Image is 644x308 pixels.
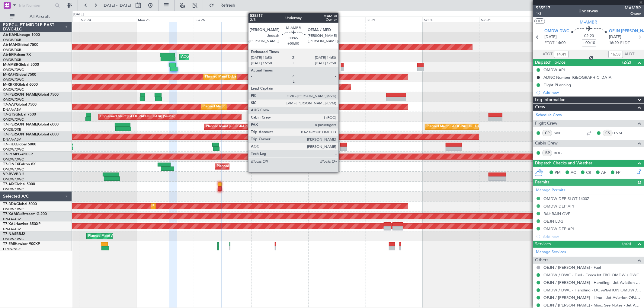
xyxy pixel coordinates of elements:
div: ISP [542,150,552,156]
div: Planned Maint Dubai (Al Maktoum Intl) [152,202,212,211]
span: A6-KAH [3,33,17,37]
a: OMDW/DWC [3,68,24,72]
a: OMDW/DWC [3,87,24,92]
span: 16:20 [609,40,619,46]
span: All Aircraft [16,14,64,19]
button: UTC [534,18,545,24]
div: Planned Maint Abuja ([PERSON_NAME] Intl) [88,232,156,241]
a: T7-GTSGlobal 7500 [3,113,36,116]
span: ATOT [543,51,553,57]
a: OMDW/DWC [3,157,24,162]
a: OMDB/DXB [3,127,21,132]
a: OMDB/DXB [3,38,21,42]
span: M-RAFI [3,73,16,77]
a: A6-KAHLineage 1000 [3,33,40,37]
span: PM [555,170,561,176]
span: Dispatch To-Dos [535,59,566,66]
a: T7-AAYGlobal 7500 [3,103,37,106]
div: Underway [579,8,598,14]
span: Owner [625,11,641,16]
span: ETOT [544,40,554,46]
span: T7-[PERSON_NAME] [3,123,38,126]
div: Flight PLanning [543,82,571,87]
a: LFMN/NCE [3,247,21,251]
span: M-RRRR [3,83,17,87]
a: OMDB/DXB [3,58,21,62]
a: OMDW / DWC - Handling - DC AVIATION OMDW / DWC [543,287,641,293]
span: Others [535,257,548,264]
span: (5/5) [622,240,631,247]
span: 14:00 [556,40,566,46]
a: OMDW/DWC [3,167,24,172]
div: Planned Maint Dubai (Al Maktoum Intl) [205,72,264,81]
span: Leg Information [535,97,566,103]
span: FP [616,170,620,176]
div: Planned Maint Dubai (Al Maktoum Intl) [217,162,276,171]
span: Dispatch Checks and Weather [535,160,592,167]
div: Wed 27 [251,17,308,22]
div: Sun 24 [80,17,137,22]
span: [DATE] - [DATE] [103,3,131,8]
span: M-AMBR [3,63,18,67]
span: M-AMBR [580,19,597,25]
a: T7-EMIHawker 900XP [3,242,40,246]
div: OMDW API [543,67,565,72]
a: OEJN / [PERSON_NAME] - Handling - Jet Aviation OEJN / [PERSON_NAME] [543,280,641,285]
a: T7-[PERSON_NAME]Global 6000 [3,123,59,126]
span: ELDT [620,40,630,46]
div: Unplanned Maint [GEOGRAPHIC_DATA] (Seletar) [100,112,175,121]
div: Add new [543,90,641,95]
a: OEJN / [PERSON_NAME] - Fuel [543,265,601,270]
span: CR [586,170,591,176]
a: DNAA/ABV [3,227,21,231]
span: (2/2) [622,59,631,65]
a: OMDW/DWC [3,207,24,211]
a: SVK [554,130,567,136]
span: 02:20 [584,33,594,39]
a: M-AMBRGlobal 5000 [3,63,39,67]
a: OMDW / DWC - Fuel - ExecuJet FBO OMDW / DWC [543,272,639,278]
a: T7-BDAGlobal 5000 [3,202,37,206]
span: ALDT [624,51,634,57]
div: Fri 29 [366,17,423,22]
span: Crew [535,104,545,111]
span: T7-BDA [3,202,16,206]
a: T7-P1MPG-650ER [3,153,33,156]
span: T7-NAS [3,232,16,236]
a: T7-FHXGlobal 5000 [3,143,36,146]
div: Planned Maint [GEOGRAPHIC_DATA] ([GEOGRAPHIC_DATA] Intl) [427,122,527,131]
a: OMDW/DWC [3,147,24,152]
a: T7-ONEXFalcon 8X [3,163,36,166]
a: T7-[PERSON_NAME]Global 6000 [3,133,59,136]
span: T7-AAY [3,103,16,106]
span: Services [535,241,551,248]
span: OMDW DWC [544,28,569,34]
a: ROG [554,150,567,156]
a: Schedule Crew [536,112,562,118]
span: 1/3 [536,11,550,16]
a: EVM [614,130,628,136]
a: OMDW/DWC [3,97,24,102]
a: OMDW/DWC [3,237,24,241]
div: CP [542,130,552,136]
span: T7-[PERSON_NAME] [3,133,38,136]
span: Cabin Crew [535,140,558,147]
a: OMDW/DWC [3,177,24,182]
a: VP-BVVBBJ1 [3,173,25,176]
span: [DATE] [544,34,557,40]
a: DNAA/ABV [3,217,21,221]
a: OMDB/DXB [3,48,21,52]
span: T7-AIX [3,183,14,186]
div: [DATE] [73,12,84,17]
a: T7-XAMGulfstream G-200 [3,212,47,216]
div: Planned Maint Dubai (Al Maktoum Intl) [203,102,262,111]
div: CS [603,130,613,136]
a: OMDW/DWC [3,187,24,192]
div: Mon 25 [137,17,194,22]
a: A6-MAHGlobal 7500 [3,43,38,47]
a: T7-XALHawker 850XP [3,222,40,226]
span: T7-XAL [3,222,15,226]
a: M-RAFIGlobal 7500 [3,73,36,77]
div: Thu 28 [308,17,365,22]
a: M-RRRRGlobal 6000 [3,83,38,87]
